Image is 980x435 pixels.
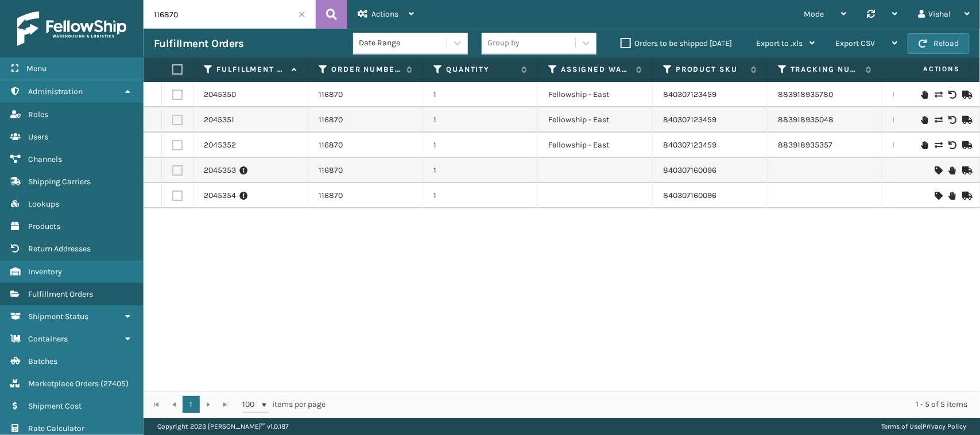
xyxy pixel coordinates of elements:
[948,166,955,174] i: On Hold
[778,115,834,125] a: 883918935048
[908,33,970,54] button: Reload
[26,64,47,73] span: Menu
[538,107,653,133] td: Fellowship - East
[423,183,538,208] td: 1
[948,116,955,124] i: Void Label
[28,401,82,411] span: Shipment Cost
[371,9,398,19] span: Actions
[423,107,538,133] td: 1
[17,11,126,46] img: logo
[663,165,716,175] a: 840307160096
[28,154,62,164] span: Channels
[887,60,967,79] span: Actions
[663,90,716,99] a: 840307123459
[28,199,59,209] span: Lookups
[935,116,942,124] i: Change shipping
[962,91,969,99] i: Mark as Shipped
[804,9,824,19] span: Mode
[948,141,955,149] i: Void Label
[28,334,68,344] span: Containers
[204,89,236,100] a: 2045350
[204,165,236,176] a: 2045353
[319,190,343,201] a: 116870
[935,192,942,200] i: Assign Carrier and Warehouse
[28,424,84,433] span: Rate Calculator
[962,192,969,200] i: Mark as Shipped
[538,133,653,158] td: Fellowship - East
[342,399,967,410] div: 1 - 5 of 5 items
[216,64,286,75] label: Fulfillment Order Id
[948,91,955,99] i: Void Label
[359,37,448,49] div: Date Range
[28,379,99,389] span: Marketplace Orders
[204,139,236,151] a: 2045352
[319,165,343,176] a: 116870
[154,37,243,51] h3: Fulfillment Orders
[778,90,833,99] a: 883918935780
[28,110,48,119] span: Roles
[28,312,88,321] span: Shipment Status
[881,418,966,435] div: |
[319,89,343,100] a: 116870
[28,244,91,254] span: Return Addresses
[319,139,343,151] a: 116870
[791,64,860,75] label: Tracking Number
[100,379,129,389] span: ( 27405 )
[242,399,259,410] span: 100
[28,222,60,231] span: Products
[921,116,928,124] i: On Hold
[881,422,921,430] a: Terms of Use
[935,141,942,149] i: Change shipping
[157,418,289,435] p: Copyright 2023 [PERSON_NAME]™ v 1.0.187
[923,422,966,430] a: Privacy Policy
[487,37,520,49] div: Group by
[319,114,343,126] a: 116870
[28,132,48,142] span: Users
[621,38,732,48] label: Orders to be shipped [DATE]
[561,64,630,75] label: Assigned Warehouse
[28,87,83,96] span: Administration
[446,64,516,75] label: Quantity
[962,141,969,149] i: Mark as Shipped
[676,64,745,75] label: Product SKU
[663,191,716,200] a: 840307160096
[204,114,234,126] a: 2045351
[28,177,91,187] span: Shipping Carriers
[756,38,803,48] span: Export to .xls
[204,190,236,201] a: 2045354
[242,396,326,413] span: items per page
[778,140,832,150] a: 883918935357
[921,91,928,99] i: On Hold
[921,141,928,149] i: On Hold
[948,192,955,200] i: On Hold
[423,133,538,158] td: 1
[183,396,200,413] a: 1
[663,115,716,125] a: 840307123459
[962,166,969,174] i: Mark as Shipped
[935,166,942,174] i: Assign Carrier and Warehouse
[423,158,538,183] td: 1
[28,267,62,277] span: Inventory
[28,356,57,366] span: Batches
[423,82,538,107] td: 1
[331,64,401,75] label: Order Number
[835,38,875,48] span: Export CSV
[663,140,716,150] a: 840307123459
[935,91,942,99] i: Change shipping
[28,289,93,299] span: Fulfillment Orders
[962,116,969,124] i: Mark as Shipped
[538,82,653,107] td: Fellowship - East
